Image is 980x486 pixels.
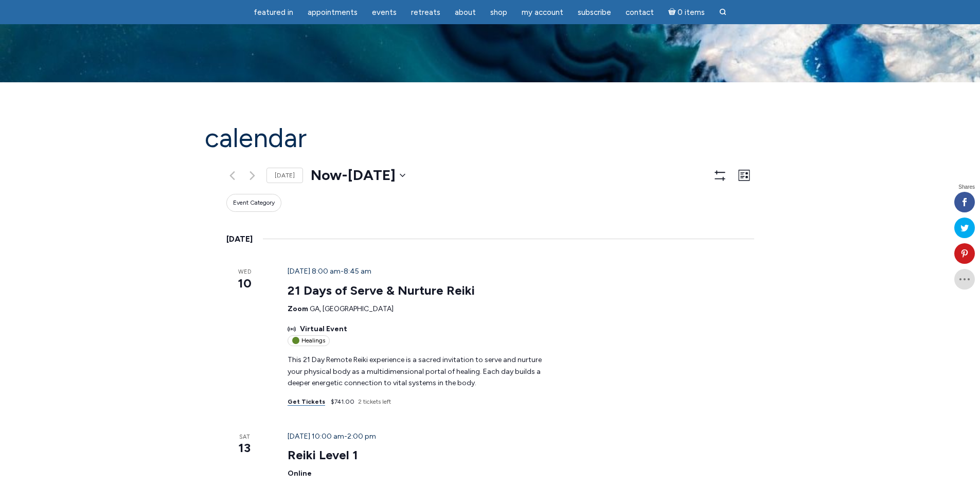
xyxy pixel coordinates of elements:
span: Sat [226,433,263,442]
span: 13 [226,439,263,457]
a: Subscribe [572,3,617,23]
span: featured in [254,8,293,17]
a: My Account [515,3,569,23]
span: Events [372,8,397,17]
h1: Calendar [205,123,776,153]
div: Healings [288,335,330,346]
span: Now [311,165,342,186]
p: This 21 Day Remote Reiki experience is a sacred invitation to serve and nurture your physical bod... [288,354,555,389]
a: [DATE] [266,168,303,184]
span: 2 tickets left [358,398,391,405]
a: Appointments [301,3,364,23]
a: featured in [247,3,299,23]
span: Shares [958,185,975,190]
span: Online [288,469,312,478]
span: Wed [226,268,263,277]
span: Appointments [308,8,358,17]
span: 2:00 pm [347,432,376,441]
a: About [449,3,482,23]
time: [DATE] [226,232,253,246]
button: Now - [DATE] [311,165,405,186]
span: Shop [490,8,507,17]
span: Contact [626,8,654,17]
a: Reiki Level 1 [288,447,358,463]
span: [DATE] 8:00 am [288,267,341,276]
time: - [288,267,371,276]
span: Virtual Event [300,323,347,335]
span: 8:45 am [344,267,371,276]
span: My Account [522,8,563,17]
span: $741.00 [331,398,354,405]
span: [DATE] 10:00 am [288,432,344,441]
span: - [342,165,348,186]
span: About [455,8,476,17]
span: 0 items [678,9,705,16]
a: Contact [619,3,660,23]
span: Event Category [233,199,275,207]
time: - [288,432,376,441]
button: Event Category [226,194,281,212]
a: Next Events [246,169,259,182]
a: Get Tickets [288,398,325,406]
a: Shop [484,3,513,23]
span: Zoom [288,304,308,313]
a: Previous Events [226,169,239,182]
span: Subscribe [578,8,611,17]
span: 10 [226,275,263,292]
a: Retreats [405,3,447,23]
span: GA, [GEOGRAPHIC_DATA] [310,304,394,313]
span: [DATE] [348,165,396,186]
span: Retreats [411,8,440,17]
i: Cart [668,8,678,17]
a: Cart0 items [662,2,711,23]
a: Events [366,3,403,23]
a: 21 Days of Serve & Nurture Reiki [288,283,475,298]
